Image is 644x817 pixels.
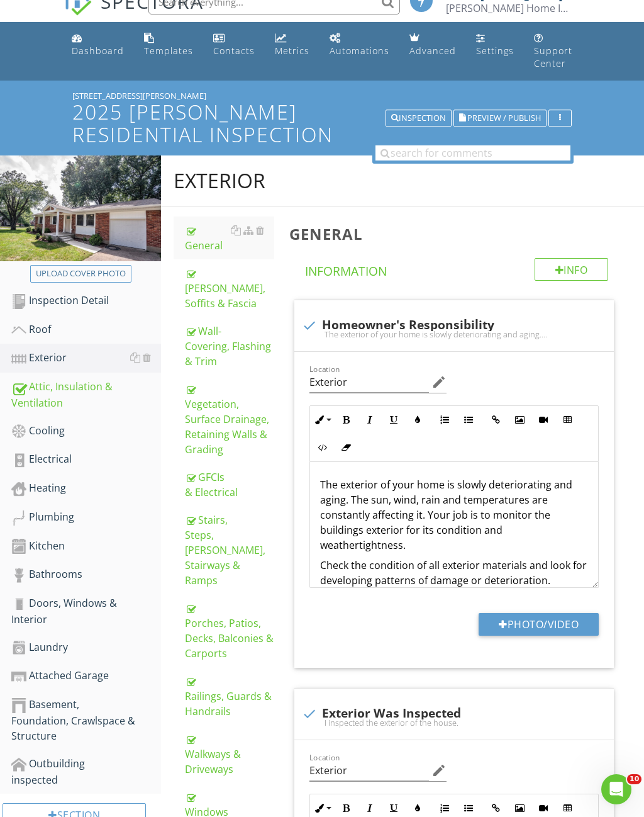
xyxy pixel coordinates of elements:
[375,145,570,161] input: search for comments
[11,423,161,439] div: Cooling
[330,45,389,57] div: Automations
[72,91,572,101] div: [STREET_ADDRESS][PERSON_NAME]
[309,372,429,393] input: Location
[320,477,588,553] p: The exterior of your home is slowly deteriorating and aging. The sun, wind, rain and temperatures...
[213,45,255,57] div: Contacts
[508,408,531,432] button: Insert Image (⌘P)
[431,375,447,390] i: edit
[144,45,193,57] div: Templates
[529,27,577,76] a: Support Center
[11,509,161,526] div: Plumbing
[467,114,541,122] span: Preview / Publish
[11,668,161,684] div: Attached Garage
[185,512,274,588] div: Stairs, Steps, [PERSON_NAME], Stairways & Ramps
[334,436,358,459] button: Clear Formatting
[555,408,579,432] button: Insert Table
[457,408,480,432] button: Unordered List
[11,595,161,627] div: Doors, Windows & Interior
[334,408,358,432] button: Bold (⌘B)
[534,45,572,69] div: Support Center
[627,774,641,784] span: 10
[382,408,406,432] button: Underline (⌘U)
[185,470,274,500] div: GFCIs & Electrical
[11,350,161,366] div: Exterior
[185,324,274,369] div: Wall-Covering, Flashing & Trim
[446,2,572,14] div: Brooks Home Inspection LLC
[320,558,588,588] p: Check the condition of all exterior materials and look for developing patterns of damage or deter...
[431,763,447,778] i: edit
[11,322,161,338] div: Roof
[11,379,161,410] div: Attic, Insulation & Ventilation
[358,408,382,432] button: Italic (⌘I)
[174,168,265,193] div: Exterior
[289,225,624,242] h3: General
[11,566,161,583] div: Bathrooms
[67,27,129,63] a: Dashboard
[185,223,274,253] div: General
[72,45,124,57] div: Dashboard
[386,110,452,127] button: Inspection
[30,265,131,283] button: Upload cover photo
[302,329,606,339] div: The exterior of your home is slowly deteriorating and aging. The sun, wind, rain and temperatures...
[185,266,274,311] div: [PERSON_NAME], Soffits & Fascia
[185,673,274,719] div: Railings, Guards & Handrails
[11,697,161,743] div: Basement, Foundation, Crawlspace & Structure
[409,45,456,57] div: Advanced
[484,408,508,432] button: Insert Link (⌘K)
[270,27,314,63] a: Metrics
[386,111,452,123] a: Inspection
[310,436,334,459] button: Code View
[433,408,457,432] button: Ordered List
[531,408,555,432] button: Insert Video
[406,408,430,432] button: Colors
[72,101,572,145] h1: 2025 [PERSON_NAME] Residential Inspection
[11,451,161,468] div: Electrical
[476,45,514,57] div: Settings
[208,27,260,63] a: Contacts
[309,760,429,781] input: Location
[302,718,606,728] div: I inspected the exterior of the house.
[391,114,446,123] div: Inspection
[185,731,274,777] div: Walkways & Driveways
[453,110,547,127] button: Preview / Publish
[404,27,461,63] a: Advanced
[36,268,126,280] div: Upload cover photo
[139,27,198,63] a: Templates
[471,27,519,63] a: Settings
[11,293,161,309] div: Inspection Detail
[11,640,161,656] div: Laundry
[11,538,161,555] div: Kitchen
[11,480,161,497] div: Heating
[325,27,394,63] a: Automations (Basic)
[479,613,599,636] button: Photo/Video
[453,111,547,123] a: Preview / Publish
[535,258,609,281] div: Info
[11,756,161,787] div: Outbuilding inspected
[185,381,274,457] div: Vegetation, Surface Drainage, Retaining Walls & Grading
[601,774,631,804] iframe: Intercom live chat
[275,45,309,57] div: Metrics
[185,600,274,661] div: Porches, Patios, Decks, Balconies & Carports
[305,258,608,279] h4: Information
[310,408,334,432] button: Inline Style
